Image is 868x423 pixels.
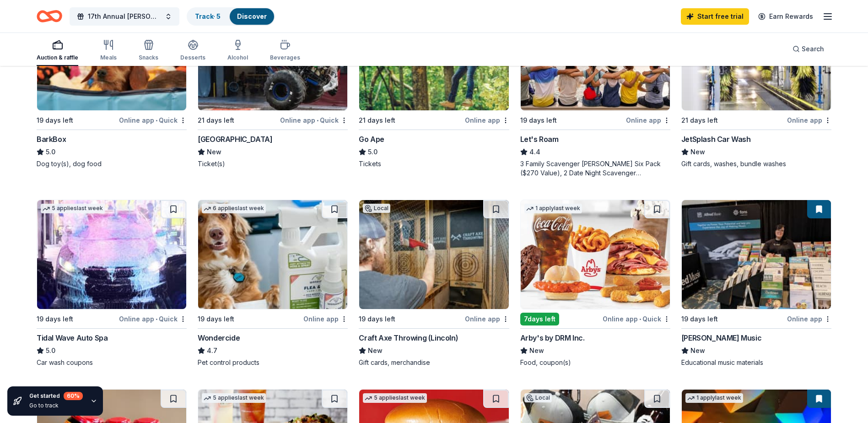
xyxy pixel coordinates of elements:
[227,54,248,61] div: Alcohol
[681,332,761,343] div: [PERSON_NAME] Music
[681,358,831,367] div: Educational music materials
[639,315,641,323] span: •
[359,332,458,343] div: Craft Axe Throwing (Lincoln)
[785,40,831,58] button: Search
[139,36,158,66] button: Snacks
[520,358,670,367] div: Food, coupon(s)
[37,358,187,367] div: Car wash coupons
[156,315,157,323] span: •
[359,200,509,367] a: Image for Craft Axe Throwing (Lincoln)Local19 days leftOnline appCraft Axe Throwing (Lincoln)NewG...
[227,36,248,66] button: Alcohol
[681,159,831,168] div: Gift cards, washes, bundle washes
[37,200,186,309] img: Image for Tidal Wave Auto Spa
[100,54,117,61] div: Meals
[46,345,55,356] span: 5.0
[802,43,824,54] span: Search
[520,332,585,343] div: Arby's by DRM Inc.
[139,54,158,61] div: Snacks
[359,358,509,367] div: Gift cards, merchandise
[690,345,705,356] span: New
[465,313,509,325] div: Online app
[64,392,83,400] div: 60 %
[207,345,217,356] span: 4.7
[187,7,275,26] button: Track· 5Discover
[37,159,187,168] div: Dog toy(s), dog food
[359,314,395,325] div: 19 days left
[690,146,705,157] span: New
[753,8,819,25] a: Earn Rewards
[37,5,62,27] a: Home
[787,114,831,126] div: Online app
[368,345,383,356] span: New
[195,12,221,20] a: Track· 5
[363,393,427,403] div: 5 applies last week
[37,200,187,367] a: Image for Tidal Wave Auto Spa5 applieslast week19 days leftOnline app•QuickTidal Wave Auto Spa5.0...
[520,1,670,178] a: Image for Let's Roam2 applieslast week19 days leftOnline appLet's Roam4.43 Family Scavenger [PERS...
[180,54,205,61] div: Desserts
[100,36,117,66] button: Meals
[520,159,670,178] div: 3 Family Scavenger [PERSON_NAME] Six Pack ($270 Value), 2 Date Night Scavenger [PERSON_NAME] Two ...
[37,54,78,61] div: Auction & raffle
[280,114,348,126] div: Online app Quick
[29,392,83,400] div: Get started
[37,332,108,343] div: Tidal Wave Auto Spa
[685,393,743,403] div: 1 apply last week
[207,146,221,157] span: New
[368,146,377,157] span: 5.0
[303,313,348,325] div: Online app
[180,36,205,66] button: Desserts
[270,36,300,66] button: Beverages
[787,313,831,325] div: Online app
[681,314,718,325] div: 19 days left
[681,115,718,126] div: 21 days left
[520,115,557,126] div: 19 days left
[37,134,66,145] div: BarkBox
[359,1,509,168] a: Image for Go Ape1 applylast week21 days leftOnline appGo Ape5.0Tickets
[520,200,670,367] a: Image for Arby's by DRM Inc.1 applylast week7days leftOnline app•QuickArby's by DRM Inc.NewFood, ...
[681,8,749,25] a: Start free trial
[198,200,348,367] a: Image for Wondercide6 applieslast week19 days leftOnline appWondercide4.7Pet control products
[198,159,348,168] div: Ticket(s)
[465,114,509,126] div: Online app
[202,204,266,213] div: 6 applies last week
[198,1,348,168] a: Image for Pinnacle Bank ArenaLocal21 days leftOnline app•Quick[GEOGRAPHIC_DATA]NewTicket(s)
[603,313,670,325] div: Online app Quick
[88,11,161,22] span: 17th Annual [PERSON_NAME] Memorial Golf Tournament
[317,117,318,124] span: •
[41,204,105,213] div: 5 applies last week
[198,200,347,309] img: Image for Wondercide
[520,313,559,325] div: 7 days left
[156,117,157,124] span: •
[198,332,240,343] div: Wondercide
[37,1,187,168] a: Image for BarkBoxTop rated21 applieslast week19 days leftOnline app•QuickBarkBox5.0Dog toy(s), do...
[529,345,544,356] span: New
[626,114,670,126] div: Online app
[524,204,582,213] div: 1 apply last week
[37,115,73,126] div: 19 days left
[521,200,670,309] img: Image for Arby's by DRM Inc.
[363,204,390,213] div: Local
[681,200,831,367] a: Image for Alfred Music19 days leftOnline app[PERSON_NAME] MusicNewEducational music materials
[682,200,831,309] img: Image for Alfred Music
[198,115,234,126] div: 21 days left
[119,313,187,325] div: Online app Quick
[270,54,300,61] div: Beverages
[37,36,78,66] button: Auction & raffle
[237,12,267,20] a: Discover
[37,314,73,325] div: 19 days left
[681,134,751,145] div: JetSplash Car Wash
[198,134,272,145] div: [GEOGRAPHIC_DATA]
[524,393,552,402] div: Local
[119,114,187,126] div: Online app Quick
[359,200,508,309] img: Image for Craft Axe Throwing (Lincoln)
[198,358,348,367] div: Pet control products
[681,1,831,168] a: Image for JetSplash Car WashLocal21 days leftOnline appJetSplash Car WashNewGift cards, washes, b...
[359,115,395,126] div: 21 days left
[520,134,559,145] div: Let's Roam
[529,146,540,157] span: 4.4
[29,402,83,409] div: Go to track
[46,146,55,157] span: 5.0
[359,134,384,145] div: Go Ape
[70,7,179,26] button: 17th Annual [PERSON_NAME] Memorial Golf Tournament
[359,159,509,168] div: Tickets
